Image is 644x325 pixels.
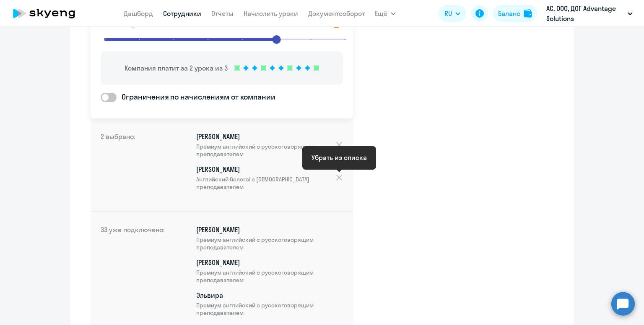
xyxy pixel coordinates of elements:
[498,8,520,18] div: Баланс
[546,3,624,24] p: АС, ООО, ДОГ Advantage Solutions
[493,5,537,22] button: Балансbalance
[125,63,228,73] p: Компания платит за 2 урока из 3
[444,8,452,18] span: RU
[196,165,335,191] p: [PERSON_NAME]
[196,236,343,251] span: Премиум английский с русскоговорящим преподавателем
[211,9,234,18] a: Отчеты
[196,291,343,317] p: Эльвира
[196,143,335,158] span: Премиум английский с русскоговорящим преподавателем
[101,132,168,197] h4: 2 выбрано:
[524,9,532,18] img: balance
[244,9,298,18] a: Начислить уроки
[196,225,343,251] p: [PERSON_NAME]
[375,8,387,18] span: Ещё
[196,269,343,284] span: Премиум английский с русскоговорящим преподавателем
[117,92,275,102] span: Ограничения по начислениям от компании
[196,301,343,317] span: Премиум английский с русскоговорящим преподавателем
[375,5,396,22] button: Ещё
[542,3,637,24] button: АС, ООО, ДОГ Advantage Solutions
[308,9,365,18] a: Документооборот
[312,152,367,162] div: Убрать из списка
[163,9,201,18] a: Сотрудники
[196,132,335,158] p: [PERSON_NAME]
[196,258,343,284] p: [PERSON_NAME]
[124,9,153,18] a: Дашборд
[439,5,466,22] button: RU
[196,176,335,191] span: Английский General с [DEMOGRAPHIC_DATA] преподавателем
